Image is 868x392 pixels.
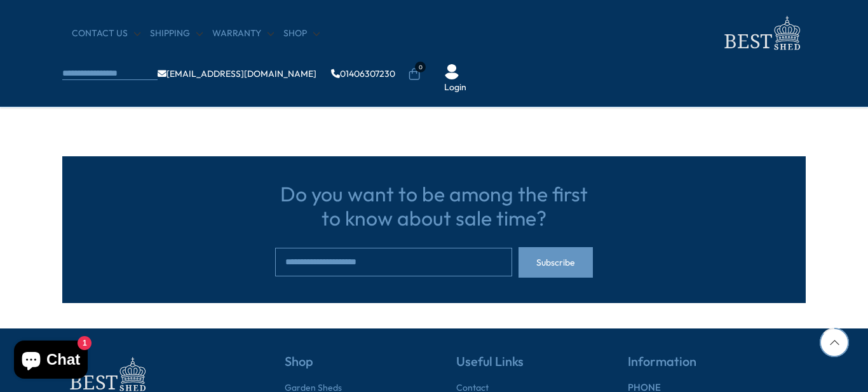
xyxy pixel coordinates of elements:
a: Warranty [212,27,274,40]
a: 0 [408,68,421,81]
img: logo [717,13,806,54]
inbox-online-store-chat: Shopify online store chat [10,341,92,382]
a: [EMAIL_ADDRESS][DOMAIN_NAME] [158,69,316,78]
button: Subscribe [519,247,593,278]
span: Subscribe [536,258,575,267]
span: 0 [415,62,426,72]
img: User Icon [444,64,459,79]
h3: Do you want to be among the first to know about sale time? [275,182,593,231]
a: CONTACT US [72,27,140,40]
a: Shipping [150,27,203,40]
a: 01406307230 [331,69,395,78]
a: Shop [283,27,320,40]
h5: Shop [285,354,412,382]
h5: Useful Links [456,354,583,382]
a: Login [444,81,466,94]
h5: Information [628,354,806,382]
